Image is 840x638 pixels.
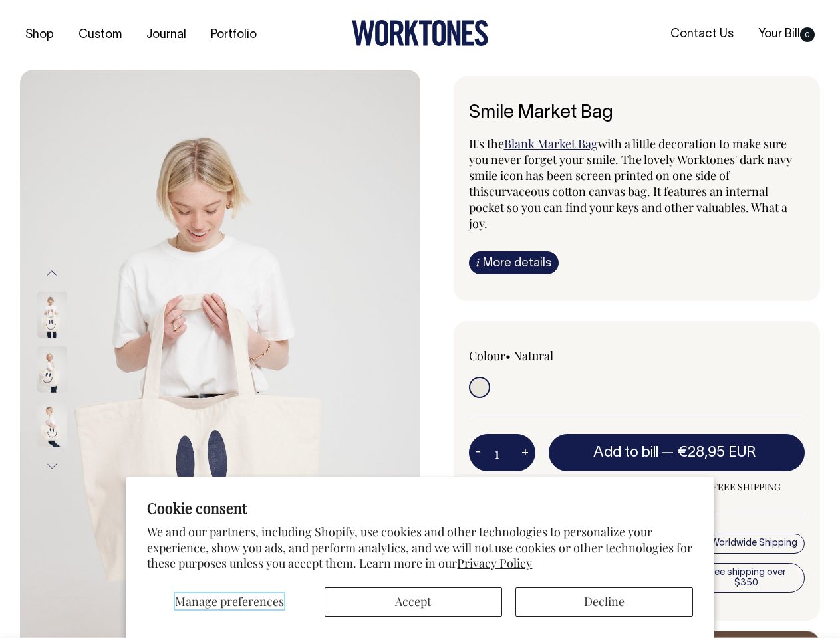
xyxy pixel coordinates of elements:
[175,593,284,609] span: Manage preferences
[37,346,67,393] img: Smile Market Bag
[147,498,692,517] h2: Cookie consent
[37,401,67,447] img: Smile Market Bag
[753,23,820,45] a: Your Bill0
[206,24,262,46] a: Portfolio
[469,251,559,274] a: iMore details
[800,27,815,42] span: 0
[42,451,62,481] button: Next
[42,258,62,288] button: Previous
[677,446,756,459] span: €28,95 EUR
[469,136,805,231] p: It's the with a little decoration to make sure you never forget your smile. The lovely Worktones'...
[37,292,67,338] img: Smile Market Bag
[457,555,532,571] a: Privacy Policy
[504,136,598,152] a: Blank Market Bag
[20,24,59,46] a: Shop
[665,23,739,45] a: Contact Us
[325,587,502,617] button: Accept
[469,439,488,466] button: -
[662,446,760,459] span: —
[147,587,311,617] button: Manage preferences
[593,446,658,459] span: Add to bill
[469,348,603,364] div: Colour
[469,183,787,231] span: curvaceous cotton canvas bag. It features an internal pocket so you can find your keys and other ...
[476,255,480,269] span: i
[141,24,192,46] a: Journal
[515,587,693,617] button: Decline
[469,103,805,124] h6: Smile Market Bag
[549,434,805,471] button: Add to bill —€28,95 EUR
[505,348,511,364] span: •
[515,439,535,466] button: +
[513,348,553,364] label: Natural
[147,524,692,571] p: We and our partners, including Shopify, use cookies and other technologies to personalize your ex...
[73,24,127,46] a: Custom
